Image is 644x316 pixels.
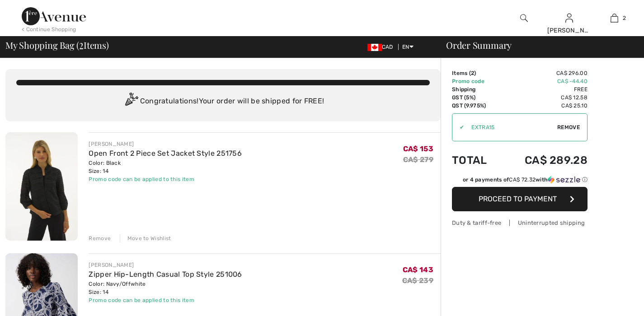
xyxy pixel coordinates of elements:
[500,77,588,85] td: CA$ -44.40
[435,41,639,50] div: Order Summary
[89,296,242,304] div: Promo code can be applied to this item
[89,140,242,148] div: [PERSON_NAME]
[452,123,464,131] div: ✔
[22,7,86,25] img: 1ère Avenue
[367,44,397,50] span: CAD
[452,77,500,85] td: Promo code
[452,187,588,211] button: Proceed to Payment
[22,25,76,33] div: < Continue Shopping
[403,155,433,164] s: CA$ 279
[402,276,433,285] s: CA$ 239
[547,26,592,35] div: [PERSON_NAME]
[5,132,78,241] img: Open Front 2 Piece Set Jacket Style 251756
[402,44,414,50] span: EN
[500,69,588,77] td: CA$ 296.00
[500,93,588,102] td: CA$ 12.58
[79,38,84,50] span: 2
[479,195,557,203] span: Proceed to Payment
[464,114,557,141] input: Promo code
[89,234,111,242] div: Remove
[452,69,500,77] td: Items ( )
[403,265,433,274] span: CA$ 143
[452,218,588,227] div: Duty & tariff-free | Uninterrupted shipping
[592,13,636,23] a: 2
[452,145,500,176] td: Total
[89,149,242,158] a: Open Front 2 Piece Set Jacket Style 251756
[120,234,171,242] div: Move to Wishlist
[403,144,433,153] span: CA$ 153
[16,93,430,111] div: Congratulations! Your order will be shipped for FREE!
[463,176,588,184] div: or 4 payments of with
[89,261,242,269] div: [PERSON_NAME]
[500,102,588,110] td: CA$ 25.10
[565,13,573,23] img: My Info
[89,175,242,183] div: Promo code can be applied to this item
[452,176,588,187] div: or 4 payments ofCA$ 72.32withSezzle Click to learn more about Sezzle
[452,93,500,102] td: GST (5%)
[565,14,573,22] a: Sign In
[89,159,242,175] div: Color: Black Size: 14
[367,44,382,51] img: Canadian Dollar
[509,177,536,183] span: CA$ 72.32
[557,123,580,131] span: Remove
[452,85,500,93] td: Shipping
[5,41,109,50] span: My Shopping Bag ( Items)
[611,13,618,23] img: My Bag
[122,93,140,111] img: Congratulation2.svg
[548,176,580,184] img: Sezzle
[89,270,242,279] a: Zipper Hip-Length Casual Top Style 251006
[452,102,500,110] td: QST (9.975%)
[471,70,474,76] span: 2
[500,85,588,93] td: Free
[520,13,528,23] img: search the website
[500,145,588,176] td: CA$ 289.28
[623,14,626,22] span: 2
[89,280,242,296] div: Color: Navy/Offwhite Size: 14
